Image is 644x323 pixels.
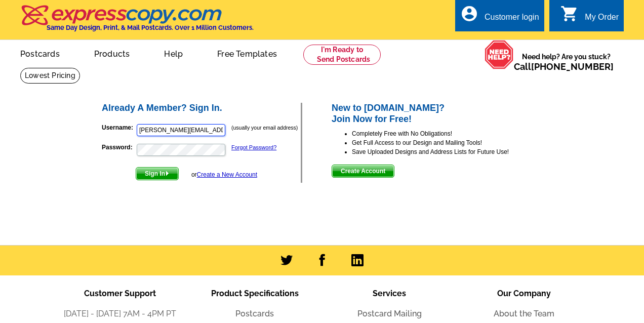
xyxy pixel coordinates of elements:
[585,13,619,27] div: My Order
[47,24,254,31] h4: Same Day Design, Print, & Mail Postcards. Over 1 Million Customers.
[231,125,298,131] small: (usually your email address)
[441,88,644,323] iframe: LiveChat chat widget
[485,13,539,27] div: Customer login
[460,5,478,23] i: account_circle
[148,41,199,65] a: Help
[197,171,257,178] a: Create a New Account
[136,168,178,180] span: Sign In
[560,5,579,23] i: shopping_cart
[332,103,544,125] h2: New to [DOMAIN_NAME]? Join Now for Free!
[165,171,170,176] img: button-next-arrow-white.png
[201,41,293,65] a: Free Templates
[102,123,136,132] label: Username:
[102,103,301,114] h2: Already A Member? Sign In.
[53,308,187,320] li: [DATE] - [DATE] 7AM - 4PM PT
[102,143,136,152] label: Password:
[84,289,156,298] span: Customer Support
[514,61,614,72] span: Call
[373,289,406,298] span: Services
[332,165,394,177] span: Create Account
[20,12,254,31] a: Same Day Design, Print, & Mail Postcards. Over 1 Million Customers.
[485,40,514,69] img: help
[231,144,276,150] a: Forgot Password?
[211,289,299,298] span: Product Specifications
[352,129,544,138] li: Completely Free with No Obligations!
[514,52,619,72] span: Need help? Are you stuck?
[357,309,422,318] a: Postcard Mailing
[560,11,619,24] a: shopping_cart My Order
[4,41,76,65] a: Postcards
[332,165,394,178] button: Create Account
[352,147,544,156] li: Save Uploaded Designs and Address Lists for Future Use!
[352,138,544,147] li: Get Full Access to our Design and Mailing Tools!
[460,11,539,24] a: account_circle Customer login
[136,167,179,180] button: Sign In
[78,41,146,65] a: Products
[531,61,614,72] a: [PHONE_NUMBER]
[191,170,257,179] div: or
[235,309,274,318] a: Postcards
